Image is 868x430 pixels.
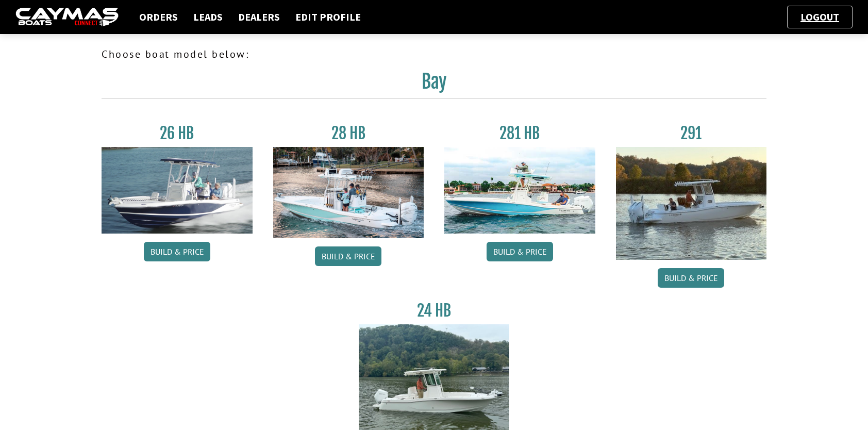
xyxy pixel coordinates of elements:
a: Edit Profile [290,10,366,24]
img: 291_Thumbnail.jpg [616,147,767,260]
h2: Bay [102,70,766,99]
a: Orders [134,10,183,24]
a: Build & Price [315,246,381,266]
a: Build & Price [144,242,210,261]
img: 28-hb-twin.jpg [444,147,595,234]
img: 28_hb_thumbnail_for_caymas_connect.jpg [273,147,424,238]
h3: 24 HB [359,301,510,320]
img: 26_new_photo_resized.jpg [102,147,253,234]
p: Choose boat model below: [102,46,766,62]
a: Build & Price [487,242,553,261]
a: Leads [188,10,228,24]
a: Build & Price [658,268,724,288]
h3: 28 HB [273,124,424,143]
a: Dealers [233,10,285,24]
h3: 281 HB [444,124,595,143]
img: caymas-dealer-connect-2ed40d3bc7270c1d8d7ffb4b79bf05adc795679939227970def78ec6f6c03838.gif [15,8,119,27]
a: Logout [795,10,844,23]
h3: 291 [616,124,767,143]
h3: 26 HB [102,124,253,143]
